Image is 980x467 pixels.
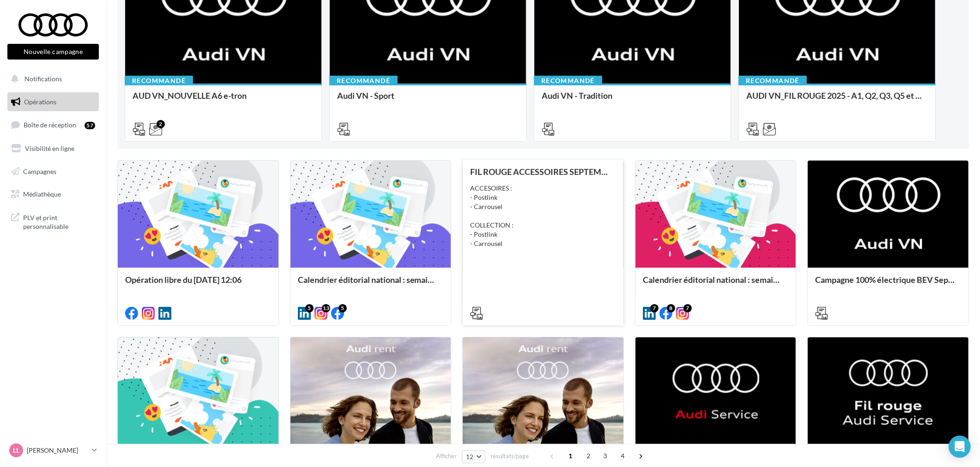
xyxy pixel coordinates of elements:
div: Campagne 100% électrique BEV Septembre [815,275,961,293]
span: LL [13,446,19,455]
div: 7 [650,304,659,312]
span: Boîte de réception [24,121,76,129]
span: Notifications [24,75,62,83]
div: Recommandé [125,76,193,86]
span: 12 [466,453,474,461]
div: 5 [305,304,314,312]
a: Visibilité en ligne [6,139,101,158]
div: Open Intercom Messenger [949,436,971,458]
button: 12 [462,450,485,463]
span: 1 [563,449,578,463]
span: résultats/page [490,452,529,461]
div: 57 [85,122,95,129]
div: Recommandé [534,76,602,86]
a: LL [PERSON_NAME] [7,442,99,459]
div: 7 [684,304,692,312]
div: 8 [667,304,675,312]
div: Opération libre du [DATE] 12:06 [125,275,271,293]
div: 2 [157,120,165,128]
a: Campagnes [6,162,101,181]
div: Audi VN - Sport [337,91,519,109]
a: Médiathèque [6,185,101,204]
span: Médiathèque [23,190,61,198]
a: Opérations [6,92,101,112]
div: AUD VN_NOUVELLE A6 e-tron [133,91,314,109]
div: Calendrier éditorial national : semaine du 25.08 au 31.08 [298,275,444,293]
span: Visibilité en ligne [25,144,74,152]
div: Recommandé [738,76,807,86]
div: 13 [322,304,330,312]
div: 5 [339,304,347,312]
div: Calendrier éditorial national : semaines du 04.08 au 25.08 [643,275,789,293]
a: PLV et print personnalisable [6,208,101,235]
div: FIL ROUGE ACCESSOIRES SEPTEMBRE - AUDI SERVICE [470,167,616,176]
div: AUDI VN_FIL ROUGE 2025 - A1, Q2, Q3, Q5 et Q4 e-tron [746,91,928,109]
span: 4 [616,449,630,463]
span: Afficher [436,452,457,461]
button: Nouvelle campagne [7,44,99,60]
span: 3 [598,449,612,463]
span: Campagnes [23,167,56,175]
a: Boîte de réception57 [6,115,101,135]
div: Recommandé [329,76,398,86]
span: 2 [581,449,596,463]
span: PLV et print personnalisable [23,211,95,231]
button: Notifications [6,69,97,89]
p: [PERSON_NAME] [27,446,88,455]
div: ACCESOIRES : - Postlink - Carrousel COLLECTION : - Postlink - Carrousel [470,184,616,248]
span: Opérations [24,98,56,106]
div: Audi VN - Tradition [542,91,723,109]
